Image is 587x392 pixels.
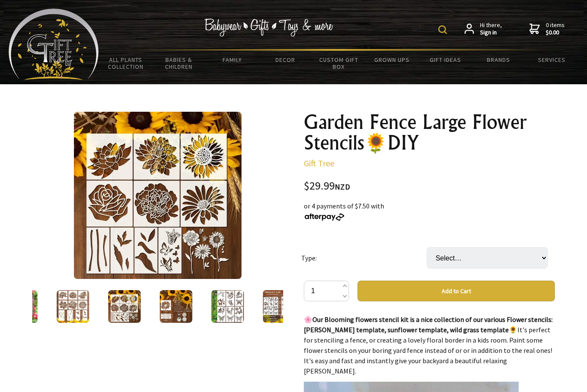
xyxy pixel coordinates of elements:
a: Custom Gift Box [312,51,365,76]
img: Afterpay [304,213,345,221]
img: Garden Fence Large Flower Stencils🌻DIY [5,290,38,323]
td: Type: [301,235,427,281]
img: Babywear - Gifts - Toys & more [204,18,333,37]
a: Brands [472,51,525,69]
img: Garden Fence Large Flower Stencils🌻DIY [57,290,89,323]
img: Garden Fence Large Flower Stencils🌻DIY [108,290,141,323]
span: 0 items [546,21,565,37]
img: Garden Fence Large Flower Stencils🌻DIY [160,290,193,323]
a: Hi there,Sign in [465,21,502,37]
img: Garden Fence Large Flower Stencils🌻DIY [74,112,241,279]
a: All Plants Collection [99,51,152,76]
strong: Sign in [480,29,502,37]
a: Babies & Children [152,51,205,76]
a: Grown Ups [365,51,419,69]
p: It's perfect for stenciling a fence, or creating a lovely floral border in a kids room. Paint som... [304,314,555,376]
a: Services [525,51,578,69]
img: Garden Fence Large Flower Stencils🌻DIY [263,290,296,323]
a: Gift Ideas [419,51,472,69]
img: Babyware - Gifts - Toys and more... [9,9,99,80]
a: Gift Tree [304,158,334,168]
img: product search [438,25,447,34]
strong: $0.00 [546,29,565,37]
a: Decor [259,51,312,69]
div: or 4 payments of $7.50 with [304,201,555,221]
h1: Garden Fence Large Flower Stencils🌻DIY [304,112,555,153]
img: Garden Fence Large Flower Stencils🌻DIY [211,290,244,323]
strong: 🌸 [304,315,312,324]
span: Hi there, [480,21,502,37]
a: Family [205,51,259,69]
strong: Our Blooming flowers stencil kit is a nice collection of our various Flower stencils:[PERSON_NAME... [304,315,553,334]
div: $29.99 [304,181,555,192]
button: Add to Cart [358,281,555,301]
span: NZD [335,182,350,192]
a: 0 items$0.00 [529,21,565,37]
